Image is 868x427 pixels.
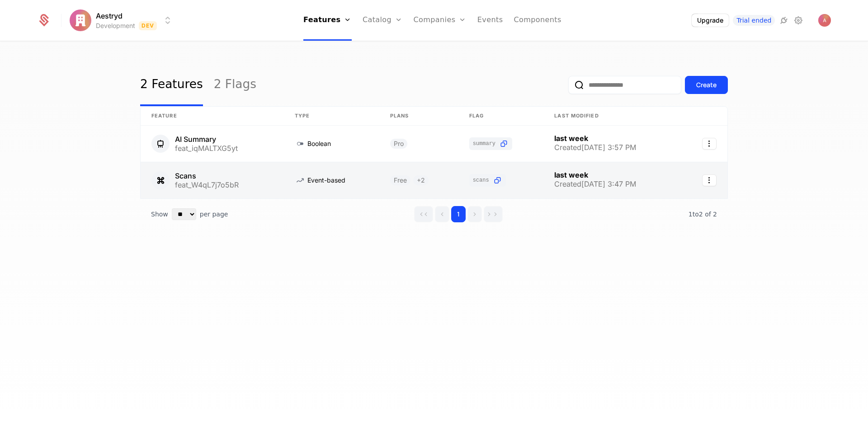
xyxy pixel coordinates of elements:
button: Create [685,76,728,94]
button: Go to first page [414,206,433,222]
div: Development [96,21,135,30]
img: aestryd-ziwa [818,14,831,27]
button: Go to last page [484,206,503,222]
a: Integrations [778,15,789,26]
span: 2 [689,211,717,218]
button: Open user button [818,14,831,27]
a: Settings [793,15,804,26]
button: Select action [702,174,717,186]
a: 2 Features [140,64,203,106]
button: Select action [702,138,717,150]
button: Go to page 1 [451,206,466,222]
button: Upgrade [692,14,729,27]
div: Table pagination [140,199,728,230]
a: 2 Flags [214,64,256,106]
div: Page navigation [414,206,503,222]
span: Show [151,210,168,219]
span: Aestryd [96,10,123,21]
img: Aestryd [70,9,91,31]
span: Dev [139,21,157,30]
th: Last Modified [543,107,679,126]
div: Create [696,80,717,89]
select: Select page size [172,208,196,220]
a: Trial ended [733,15,775,26]
span: per page [200,210,228,219]
button: Go to next page [467,206,482,222]
th: Plans [379,107,458,126]
th: Flag [458,107,544,126]
th: Feature [141,107,284,126]
span: 1 to 2 of [689,211,713,218]
th: Type [284,107,379,126]
button: Select environment [72,10,174,30]
button: Go to previous page [435,206,449,222]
